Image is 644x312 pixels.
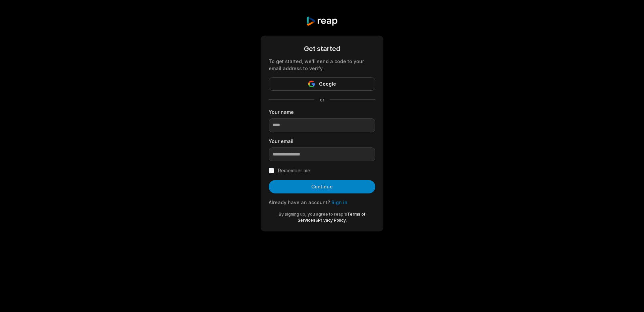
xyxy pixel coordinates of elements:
span: & [315,218,318,223]
div: To get started, we'll send a code to your email address to verify. [269,58,375,72]
span: . [346,218,347,223]
button: Continue [269,180,375,193]
a: Privacy Policy [318,218,346,223]
label: Remember me [278,167,310,175]
span: By signing up, you agree to reap's [279,212,347,217]
img: reap [306,16,338,26]
label: Your email [269,138,375,145]
span: Google [319,80,336,88]
a: Sign in [331,199,347,205]
label: Your name [269,108,375,116]
div: Get started [269,44,375,54]
span: Already have an account? [269,199,330,205]
span: or [314,96,330,103]
button: Google [269,77,375,91]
